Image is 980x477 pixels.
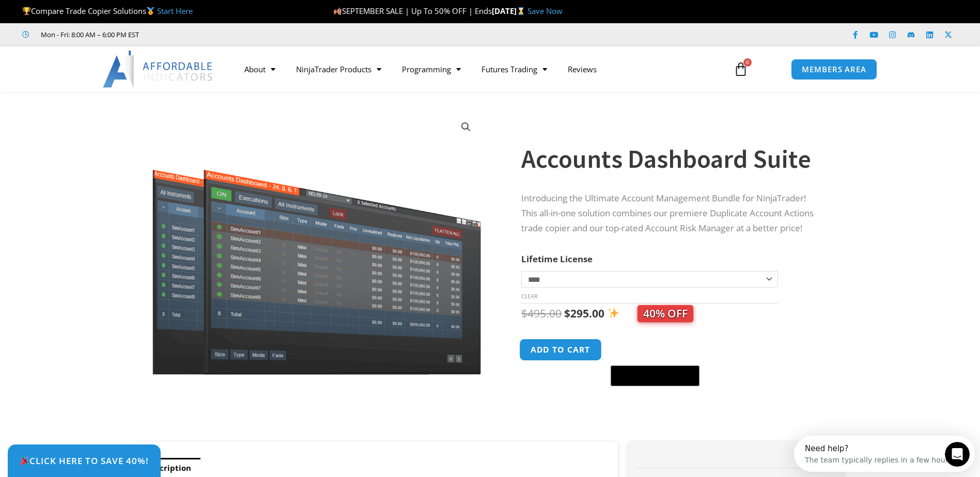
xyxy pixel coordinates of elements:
[11,9,160,17] div: Need help?
[521,392,823,402] iframe: PayPal Message 1
[521,191,823,236] p: Introducing the Ultimate Account Management Bundle for NinjaTrader! This all-in-one solution comb...
[11,17,160,28] div: The team typically replies in a few hours.
[333,6,492,16] span: SEPTEMBER SALE | Up To 50% OFF | Ends
[392,57,471,81] a: Programming
[471,57,557,81] a: Futures Trading
[791,59,877,80] a: MEMBERS AREA
[564,306,604,321] bdi: 295.00
[492,6,527,16] strong: [DATE]
[234,57,722,81] nav: Menu
[520,339,602,361] button: Add to cart
[8,444,161,477] a: 🎉Click Here to save 40%!
[103,51,214,88] img: LogoAI | Affordable Indicators – NinjaTrader
[521,306,527,321] span: $
[611,365,699,386] button: Buy with GPay
[22,6,193,16] span: Compare Trade Copier Solutions
[4,4,191,33] div: Open Intercom Messenger
[521,306,562,321] bdi: 495.00
[743,58,752,67] span: 0
[20,456,29,465] img: 🎉
[564,306,570,321] span: $
[457,118,475,136] a: View full-screen image gallery
[334,7,341,15] img: 🍂
[637,305,693,322] span: 40% OFF
[794,436,975,472] iframe: Intercom live chat discovery launcher
[517,7,525,15] img: ⌛
[521,293,537,300] a: Clear options
[20,456,149,465] span: Click Here to save 40%!
[38,28,139,41] span: Mon - Fri: 8:00 AM – 6:00 PM EST
[157,6,193,16] a: Start Here
[557,57,607,81] a: Reviews
[608,308,619,319] img: ✨
[945,442,970,467] iframe: Intercom live chat
[234,57,286,81] a: About
[718,54,764,84] a: 0
[802,66,866,73] span: MEMBERS AREA
[286,57,392,81] a: NinjaTrader Products
[23,7,30,15] img: 🏆
[521,141,823,177] h1: Accounts Dashboard Suite
[153,29,308,40] iframe: Customer reviews powered by Trustpilot
[609,338,702,362] iframe: Secure express checkout frame
[527,6,563,16] a: Save Now
[521,253,593,265] label: Lifetime License
[147,7,154,15] img: 🥇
